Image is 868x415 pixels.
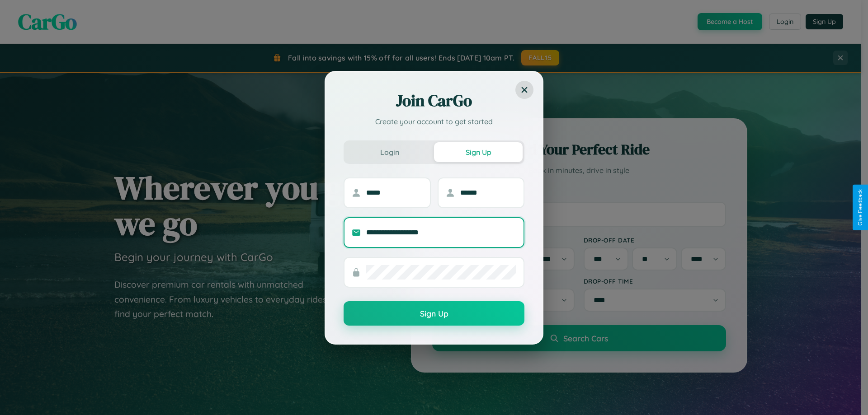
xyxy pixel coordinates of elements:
button: Login [345,142,434,162]
p: Create your account to get started [344,116,524,127]
button: Sign Up [344,301,524,326]
h2: Join CarGo [344,90,524,112]
button: Sign Up [434,142,523,162]
div: Give Feedback [857,189,863,226]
